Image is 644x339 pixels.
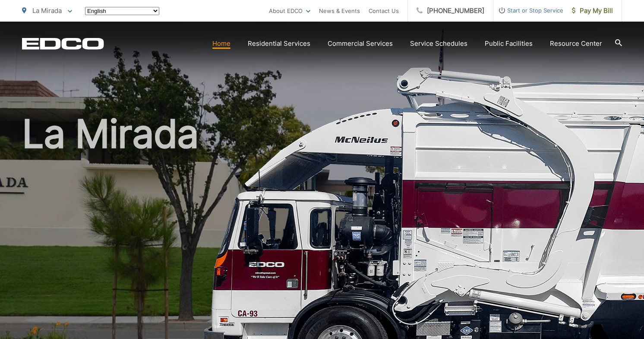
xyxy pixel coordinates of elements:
[410,38,467,49] a: Service Schedules
[572,6,613,16] span: Pay My Bill
[248,38,310,49] a: Residential Services
[485,38,533,49] a: Public Facilities
[22,38,104,50] a: EDCD logo. Return to the homepage.
[32,6,62,15] span: La Mirada
[328,38,393,49] a: Commercial Services
[85,7,159,15] select: Select a language
[550,38,602,49] a: Resource Center
[212,38,230,49] a: Home
[369,6,399,16] a: Contact Us
[319,6,360,16] a: News & Events
[269,6,310,16] a: About EDCO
